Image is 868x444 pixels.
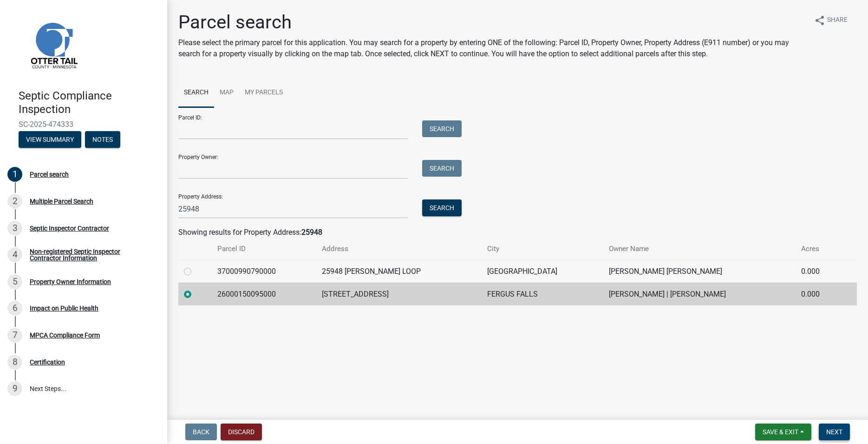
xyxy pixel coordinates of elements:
div: 7 [7,328,22,343]
div: Certification [30,359,65,365]
div: Multiple Parcel Search [30,198,93,205]
a: Search [178,78,214,108]
strong: 25948 [301,228,322,237]
button: Search [422,120,462,137]
td: [STREET_ADDRESS] [316,283,482,305]
div: 9 [7,381,22,396]
button: Notes [85,131,120,148]
td: 0.000 [796,260,840,283]
button: shareShare [807,11,855,29]
td: [GEOGRAPHIC_DATA] [482,260,604,283]
td: [PERSON_NAME] | [PERSON_NAME] [603,283,796,305]
td: 0.000 [796,283,840,305]
button: Search [422,160,462,177]
th: Owner Name [603,238,796,260]
div: 5 [7,274,22,289]
a: My Parcels [239,78,288,108]
wm-modal-confirm: Summary [19,136,81,144]
h4: Septic Compliance Inspection [19,89,160,116]
div: 4 [7,247,22,262]
span: Back [193,428,209,436]
td: FERGUS FALLS [482,283,604,305]
th: City [482,238,604,260]
span: SC-2025-474333 [19,120,149,129]
th: Parcel ID [212,238,316,260]
a: Map [214,78,239,108]
div: Impact on Public Health [30,305,98,311]
button: Discard [221,424,262,440]
h1: Parcel search [178,11,807,33]
span: Share [827,15,848,26]
td: 25948 [PERSON_NAME] LOOP [316,260,482,283]
div: Property Owner Information [30,278,111,285]
button: Save & Exit [755,424,811,440]
span: Save & Exit [763,428,798,436]
wm-modal-confirm: Notes [85,136,120,144]
p: Please select the primary parcel for this application. You may search for a property by entering ... [178,37,807,60]
td: 37000990790000 [212,260,316,283]
td: 26000150095000 [212,283,316,305]
button: Search [422,199,462,216]
div: Non-registered Septic Inspector Contractor Information [30,248,152,261]
button: Next [819,424,850,440]
th: Address [316,238,482,260]
div: MPCA Compliance Form [30,332,100,338]
div: Septic Inspector Contractor [30,225,109,232]
i: share [814,15,825,26]
button: Back [185,424,217,440]
div: Showing results for Property Address: [178,227,857,238]
td: [PERSON_NAME] [PERSON_NAME] [603,260,796,283]
div: 2 [7,194,22,209]
th: Acres [796,238,840,260]
div: 6 [7,301,22,316]
span: Next [826,428,842,436]
button: View Summary [19,131,81,148]
div: Parcel search [30,171,69,178]
div: 1 [7,167,22,182]
div: 3 [7,221,22,236]
img: Otter Tail County, Minnesota [19,10,88,80]
div: 8 [7,355,22,370]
